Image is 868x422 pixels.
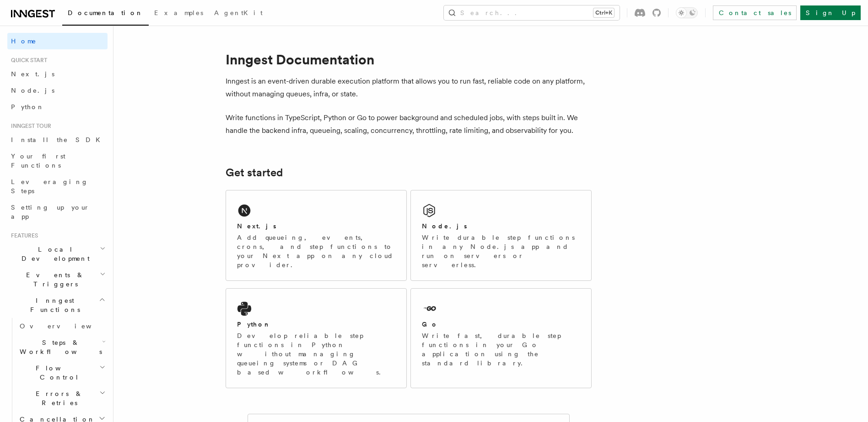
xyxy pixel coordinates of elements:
[7,132,108,148] a: Install the SDK
[7,296,99,314] span: Inngest Functions
[214,9,263,16] span: AgentKit
[149,3,209,25] a: Examples
[7,66,108,82] a: Next.js
[11,178,88,195] span: Leveraging Steps
[410,190,592,281] a: Node.jsWrite durable step functions in any Node.js app and run on servers or serverless.
[11,103,44,111] span: Python
[20,322,114,330] span: Overview
[68,9,143,16] span: Documentation
[422,331,580,368] p: Write fast, durable step functions in your Go application using the standard library.
[593,8,614,17] kbd: Ctrl+K
[713,5,797,20] a: Contact sales
[16,360,108,385] button: Flow Control
[237,331,395,377] p: Develop reliable step functions in Python without managing queueing systems or DAG based workflows.
[16,385,108,411] button: Errors & Retries
[11,70,54,78] span: Next.js
[16,364,99,382] span: Flow Control
[7,267,108,292] button: Events & Triggers
[11,87,54,94] span: Node.js
[237,222,276,231] h2: Next.js
[7,82,108,99] a: Node.js
[444,5,620,20] button: Search...Ctrl+K
[11,204,90,220] span: Setting up your app
[154,9,203,16] span: Examples
[226,111,592,137] p: Write functions in TypeScript, Python or Go to power background and scheduled jobs, with steps bu...
[422,233,580,269] p: Write durable step functions in any Node.js app and run on servers or serverless.
[11,37,37,46] span: Home
[237,233,395,269] p: Add queueing, events, crons, and step functions to your Next app on any cloud provider.
[800,5,861,20] a: Sign Up
[7,270,100,289] span: Events & Triggers
[7,292,108,318] button: Inngest Functions
[16,338,102,356] span: Steps & Workflows
[226,51,592,68] h1: Inngest Documentation
[16,334,108,360] button: Steps & Workflows
[7,57,47,64] span: Quick start
[16,389,99,407] span: Errors & Retries
[237,320,271,329] h2: Python
[11,136,106,143] span: Install the SDK
[16,318,108,334] a: Overview
[7,241,108,267] button: Local Development
[7,33,108,49] a: Home
[226,166,283,179] a: Get started
[7,199,108,225] a: Setting up your app
[7,99,108,115] a: Python
[676,7,698,18] button: Toggle dark mode
[7,148,108,174] a: Your first Functions
[7,174,108,199] a: Leveraging Steps
[226,190,407,281] a: Next.jsAdd queueing, events, crons, and step functions to your Next app on any cloud provider.
[226,75,592,100] p: Inngest is an event-driven durable execution platform that allows you to run fast, reliable code ...
[422,320,438,329] h2: Go
[7,245,100,263] span: Local Development
[209,3,268,25] a: AgentKit
[7,122,51,130] span: Inngest tour
[62,3,149,26] a: Documentation
[422,222,467,231] h2: Node.js
[226,288,407,388] a: PythonDevelop reliable step functions in Python without managing queueing systems or DAG based wo...
[11,153,65,169] span: Your first Functions
[7,232,38,239] span: Features
[410,288,592,388] a: GoWrite fast, durable step functions in your Go application using the standard library.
